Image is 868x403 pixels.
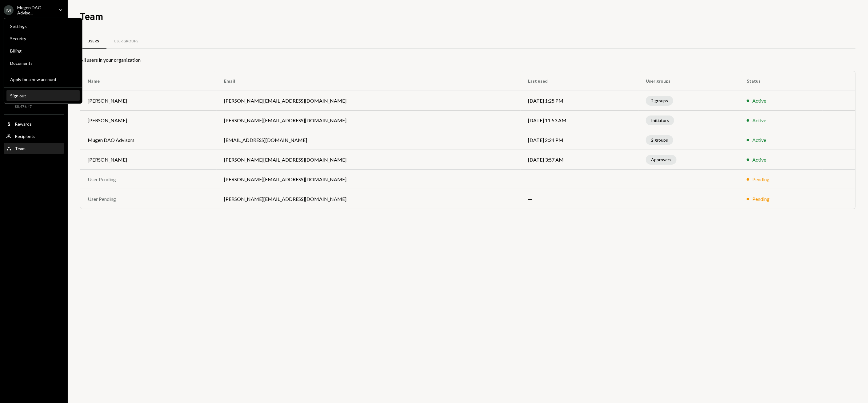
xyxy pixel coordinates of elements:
[4,131,64,142] a: Recipients
[752,97,766,104] div: Active
[88,195,209,203] div: User Pending
[217,189,521,209] td: [PERSON_NAME][EMAIL_ADDRESS][DOMAIN_NAME]
[88,176,209,183] div: User Pending
[521,150,638,170] td: [DATE] 3:57 AM
[80,33,106,49] a: Users
[15,104,32,109] div: $8,476.47
[646,96,673,106] div: 2 groups
[80,150,217,170] td: [PERSON_NAME]
[521,111,638,130] td: [DATE] 11:53 AM
[638,71,739,91] th: User groups
[80,10,103,22] h1: Team
[646,135,673,145] div: 2 groups
[10,77,76,82] div: Apply for a new account
[521,71,638,91] th: Last used
[80,56,856,64] div: All users in your organization
[521,189,638,209] td: —
[114,39,138,44] div: User Groups
[4,118,64,129] a: Rewards
[752,156,766,163] div: Active
[87,39,99,44] div: Users
[15,121,32,127] div: Rewards
[17,5,54,15] div: Mugen DAO Adviso...
[15,146,26,151] div: Team
[10,48,76,53] div: Billing
[521,130,638,150] td: [DATE] 2:24 PM
[217,150,521,170] td: [PERSON_NAME][EMAIL_ADDRESS][DOMAIN_NAME]
[80,130,217,150] td: Mugen DAO Advisors
[10,24,76,29] div: Settings
[80,91,217,111] td: [PERSON_NAME]
[4,5,14,15] div: M
[6,90,80,101] button: Sign out
[10,36,76,41] div: Security
[10,61,76,66] div: Documents
[6,33,80,44] a: Security
[752,136,766,144] div: Active
[15,134,35,139] div: Recipients
[217,130,521,150] td: [EMAIL_ADDRESS][DOMAIN_NAME]
[646,155,677,165] div: Approvers
[6,21,80,32] a: Settings
[6,74,80,85] button: Apply for a new account
[217,170,521,189] td: [PERSON_NAME][EMAIL_ADDRESS][DOMAIN_NAME]
[752,195,770,203] div: Pending
[739,71,822,91] th: Status
[521,91,638,111] td: [DATE] 1:25 PM
[6,45,80,56] a: Billing
[80,71,217,91] th: Name
[106,33,146,49] a: User Groups
[752,176,770,183] div: Pending
[217,111,521,130] td: [PERSON_NAME][EMAIL_ADDRESS][DOMAIN_NAME]
[6,57,80,68] a: Documents
[646,115,674,125] div: Initiators
[4,143,64,154] a: Team
[217,91,521,111] td: [PERSON_NAME][EMAIL_ADDRESS][DOMAIN_NAME]
[80,111,217,130] td: [PERSON_NAME]
[521,170,638,189] td: —
[10,93,76,98] div: Sign out
[752,117,766,124] div: Active
[217,71,521,91] th: Email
